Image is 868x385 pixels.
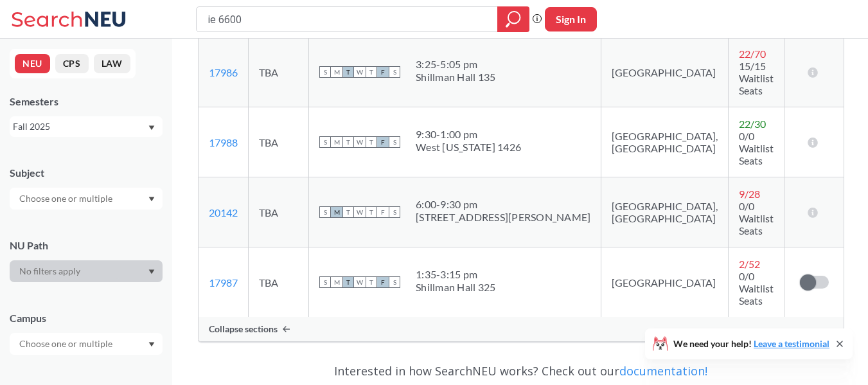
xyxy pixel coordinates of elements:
td: [GEOGRAPHIC_DATA], [GEOGRAPHIC_DATA] [601,177,729,247]
span: W [354,66,366,78]
span: T [366,276,377,288]
span: S [389,136,400,148]
span: 9 / 28 [739,188,760,200]
span: M [331,66,342,78]
span: F [377,206,389,218]
span: T [366,136,377,148]
span: T [342,206,354,218]
span: M [331,136,342,148]
td: TBA [249,177,309,247]
span: S [389,66,400,78]
td: TBA [249,107,309,177]
span: 15/15 Waitlist Seats [739,60,774,96]
a: 17986 [209,66,238,78]
span: F [377,276,389,288]
div: Fall 2025 [13,120,147,134]
span: 2 / 52 [739,258,760,270]
span: M [331,206,342,218]
input: Choose one or multiple [13,191,121,206]
span: W [354,136,366,148]
span: S [389,276,400,288]
div: magnifying glass [497,6,529,32]
a: 17987 [209,276,238,289]
span: We need your help! [673,339,829,348]
span: 0/0 Waitlist Seats [739,200,774,237]
span: T [342,66,354,78]
svg: Dropdown arrow [148,197,155,202]
span: 0/0 Waitlist Seats [739,270,774,307]
div: 3:25 - 5:05 pm [416,58,495,71]
span: 22 / 70 [739,48,766,60]
div: NU Path [10,238,163,253]
div: Shillman Hall 135 [416,71,495,84]
div: 6:00 - 9:30 pm [416,198,590,211]
span: T [366,66,377,78]
span: S [319,206,331,218]
span: F [377,136,389,148]
div: Fall 2025Dropdown arrow [10,116,163,137]
button: NEU [15,54,50,73]
td: [GEOGRAPHIC_DATA] [601,247,729,318]
td: TBA [249,247,309,318]
td: [GEOGRAPHIC_DATA] [601,37,729,107]
span: W [354,276,366,288]
a: 17988 [209,136,238,148]
span: W [354,206,366,218]
div: 9:30 - 1:00 pm [416,128,521,141]
span: Collapse sections [209,323,278,335]
td: TBA [249,37,309,107]
div: Dropdown arrow [10,260,163,282]
div: West [US_STATE] 1426 [416,141,521,154]
span: T [366,206,377,218]
span: S [319,276,331,288]
div: 1:35 - 3:15 pm [416,268,495,281]
div: Collapse sections [199,317,844,341]
button: LAW [94,54,130,73]
button: Sign In [545,7,597,31]
div: Campus [10,311,163,325]
span: T [342,276,354,288]
svg: magnifying glass [506,10,521,28]
span: F [377,66,389,78]
div: Shillman Hall 325 [416,281,495,294]
span: 22 / 30 [739,118,766,130]
a: Leave a testimonial [754,338,829,349]
button: CPS [55,54,89,73]
span: T [342,136,354,148]
div: Subject [10,166,163,180]
div: Semesters [10,94,163,109]
span: S [319,136,331,148]
span: M [331,276,342,288]
span: S [389,206,400,218]
a: documentation! [619,363,707,379]
svg: Dropdown arrow [148,269,155,274]
input: Class, professor, course number, "phrase" [206,8,488,30]
svg: Dropdown arrow [148,125,155,130]
span: 0/0 Waitlist Seats [739,130,774,166]
svg: Dropdown arrow [148,342,155,347]
td: [GEOGRAPHIC_DATA], [GEOGRAPHIC_DATA] [601,107,729,177]
div: Dropdown arrow [10,188,163,210]
a: 20142 [209,206,238,219]
div: Dropdown arrow [10,333,163,355]
span: S [319,66,331,78]
input: Choose one or multiple [13,336,121,352]
div: [STREET_ADDRESS][PERSON_NAME] [416,211,590,224]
